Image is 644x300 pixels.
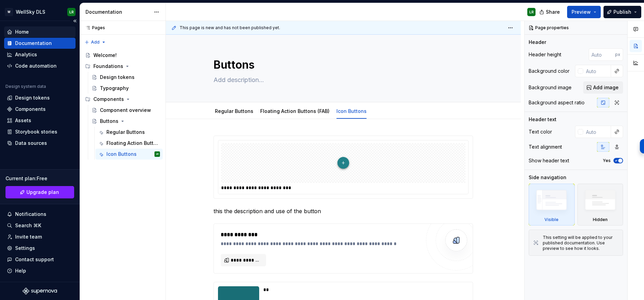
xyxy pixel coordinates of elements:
span: Share [546,9,560,15]
svg: Supernova Logo [23,288,57,295]
div: Design tokens [15,94,50,101]
input: Auto [583,65,611,77]
div: Show header text [529,157,569,164]
div: LR [156,151,159,158]
div: W [5,8,13,16]
span: Publish [613,9,631,15]
a: Home [4,26,76,37]
div: Background aspect ratio [529,99,585,106]
div: LR [529,9,534,15]
div: Pages [82,25,105,31]
a: Documentation [4,38,76,49]
div: Settings [15,245,35,252]
div: Design system data [5,84,46,89]
button: Contact support [4,254,76,265]
div: LR [69,9,74,15]
a: Icon Buttons [336,108,367,114]
div: WellSky DLS [16,9,45,15]
a: Icon ButtonsLR [95,149,163,160]
div: Visible [544,217,559,222]
a: Invite team [4,231,76,242]
div: Text alignment [529,143,562,150]
div: Assets [15,117,31,124]
div: Documentation [15,40,52,47]
div: Welcome! [93,52,117,59]
a: Welcome! [82,50,163,61]
a: Assets [4,115,76,126]
div: Help [15,267,26,274]
div: Text color [529,128,552,135]
p: px [615,52,620,57]
div: Design tokens [100,74,135,81]
div: Components [82,94,163,105]
a: Data sources [4,138,76,149]
div: Regular Buttons [106,129,145,136]
div: Header [529,39,546,46]
div: Hidden [577,184,623,226]
div: Icon Buttons [106,151,137,158]
div: Foundations [82,61,163,72]
a: Components [4,104,76,115]
div: Background image [529,84,572,91]
button: Publish [603,6,641,18]
a: Typography [89,83,163,94]
div: Regular Buttons [212,104,256,118]
div: Storybook stories [15,128,57,135]
div: Floating Action Buttons (FAB) [106,140,159,147]
p: this the description and use of the button [214,207,473,215]
button: Notifications [4,209,76,220]
a: Floating Action Buttons (FAB) [260,108,330,114]
input: Auto [589,48,615,61]
button: Collapse sidebar [70,16,80,26]
a: Storybook stories [4,126,76,137]
div: Components [93,96,124,103]
a: Regular Buttons [95,127,163,138]
div: Current plan : Free [5,175,74,182]
div: Search ⌘K [15,222,41,229]
button: WWellSky DLSLR [1,4,78,19]
button: Share [536,6,564,18]
button: Add [82,37,108,47]
div: This setting will be applied to your published documentation. Use preview to see how it looks. [543,235,619,251]
div: Notifications [15,211,46,218]
div: Data sources [15,140,47,147]
span: Add [91,39,100,45]
span: Upgrade plan [26,189,59,196]
span: This page is new and has not been published yet. [180,25,280,31]
div: Home [15,28,29,35]
div: Components [15,106,46,113]
div: Documentation [85,9,150,15]
div: Component overview [100,107,151,114]
div: Floating Action Buttons (FAB) [257,104,332,118]
div: Page tree [82,50,163,160]
a: Settings [4,243,76,254]
a: Buttons [89,116,163,127]
div: Hidden [593,217,608,222]
div: Foundations [93,63,123,70]
div: Code automation [15,62,57,69]
div: Side navigation [529,174,566,181]
a: Code automation [4,60,76,71]
a: Component overview [89,105,163,116]
span: Add image [593,84,619,91]
div: Icon Buttons [334,104,369,118]
a: Analytics [4,49,76,60]
div: Analytics [15,51,37,58]
div: Header height [529,51,561,58]
textarea: Buttons [212,57,472,73]
div: Visible [529,184,575,226]
div: Header text [529,116,556,123]
label: Yes [603,158,611,163]
a: Regular Buttons [215,108,253,114]
a: Upgrade plan [5,186,74,198]
button: Search ⌘K [4,220,76,231]
a: Design tokens [4,92,76,103]
a: Floating Action Buttons (FAB) [95,138,163,149]
div: Typography [100,85,129,92]
div: Contact support [15,256,54,263]
a: Design tokens [89,72,163,83]
button: Help [4,265,76,276]
button: Add image [583,81,623,94]
input: Auto [583,126,611,138]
